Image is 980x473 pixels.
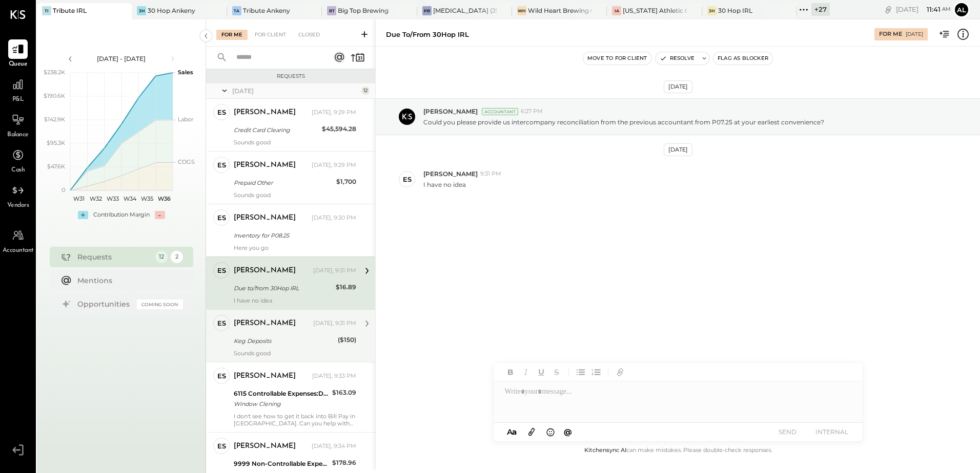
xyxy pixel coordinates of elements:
text: $95.3K [47,139,65,146]
text: $142.9K [44,116,65,123]
div: Contribution Margin [93,211,150,219]
a: Balance [1,110,35,140]
p: Could you please provide us intercompany reconciliation from the previous accountant from P07.25 ... [423,118,824,126]
div: Credit Card Clearing [234,125,319,135]
div: [DATE], 9:29 PM [312,161,356,169]
div: Wild Heart Brewing Company [528,6,591,15]
span: 6:27 PM [521,107,543,116]
span: P&L [12,95,24,104]
div: [DATE], 9:34 PM [312,442,356,450]
div: Accountant [482,108,518,115]
text: 0 [62,186,65,193]
div: [PERSON_NAME] [234,441,296,451]
div: 30 Hop Ankeny [148,6,195,15]
div: ES [217,266,226,275]
div: + 27 [811,3,830,16]
div: [PERSON_NAME] [234,160,296,170]
div: Due to/from 30Hop IRL [234,283,333,293]
div: [DATE], 9:31 PM [313,267,356,275]
button: Resolve [656,52,699,64]
div: Requests [211,73,370,80]
div: Mentions [77,275,178,286]
div: Coming Soon [137,299,183,309]
div: [PERSON_NAME] [234,213,296,223]
div: [PERSON_NAME] [234,107,296,118]
div: [PERSON_NAME] [234,266,296,276]
div: Here you go [234,244,356,251]
div: Closed [293,30,325,40]
span: Cash [11,166,25,175]
div: [DATE] [664,143,692,156]
div: ES [217,107,226,117]
div: $1,700 [336,177,356,187]
button: SEND [767,425,808,439]
div: ES [217,160,226,170]
div: 3H [137,6,146,15]
div: Big Top Brewing [338,6,389,15]
button: INTERNAL [811,425,852,439]
div: [US_STATE] Athletic Club [623,6,686,15]
div: 30 Hop IRL [718,6,752,15]
div: ($150) [338,335,356,345]
div: [DATE] - [DATE] [78,54,165,63]
button: Ordered List [589,365,603,379]
div: [DATE] [906,31,923,38]
button: Add URL [614,365,627,379]
div: copy link [883,4,893,15]
text: W34 [124,195,137,202]
div: $163.09 [332,388,356,398]
a: Cash [1,145,35,175]
div: $178.96 [332,458,356,468]
text: Sales [178,69,193,76]
div: I have no idea [234,297,356,304]
text: W35 [141,195,153,202]
text: W31 [73,195,84,202]
div: [PERSON_NAME] [234,318,296,329]
button: Al [953,2,970,18]
button: Move to for client [583,52,651,64]
button: @ [561,425,575,438]
a: Accountant [1,226,35,255]
div: Requests [77,252,150,262]
text: COGS [178,158,195,165]
p: I have no idea [423,180,466,189]
div: [DATE] [896,5,951,14]
div: $45,594.28 [322,124,356,134]
div: [DATE] [664,80,692,93]
div: TA [232,6,241,15]
a: P&L [1,75,35,104]
text: Labor [178,116,193,123]
div: Tribute IRL [53,6,87,15]
div: 6115 Controllable Expenses:Direct Operating Expenses:Cleaning Supplies [234,389,329,399]
text: W33 [107,195,119,202]
text: $47.6K [47,163,65,170]
div: [DATE] [232,87,359,95]
div: - [155,211,165,219]
div: [DATE], 9:29 PM [312,109,356,117]
div: For Me [879,30,902,38]
div: ES [217,371,226,381]
button: Strikethrough [550,365,563,379]
text: W36 [157,195,170,202]
div: Sounds good [234,191,356,199]
button: Italic [519,365,533,379]
text: $238.2K [44,69,65,76]
a: Queue [1,39,35,69]
div: ES [403,175,412,184]
div: Inventory for P08.25 [234,230,353,241]
div: Sounds good [234,139,356,146]
span: Queue [9,60,28,69]
div: [DATE], 9:31 PM [313,319,356,328]
div: 9999 Non-Controllable Expenses:Other Income and Expenses:To Be Classified P&L [234,459,329,469]
button: Underline [535,365,548,379]
button: Bold [504,365,517,379]
div: ES [217,318,226,328]
div: 2 [171,251,183,263]
div: + [78,211,88,219]
button: Aa [504,426,520,438]
div: [MEDICAL_DATA] (JSI LLC) - Ignite [433,6,497,15]
text: $190.6K [44,92,65,99]
div: 3H [707,6,717,15]
div: 12 [155,251,168,263]
div: Due to/from 30Hop IRL [386,30,469,39]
